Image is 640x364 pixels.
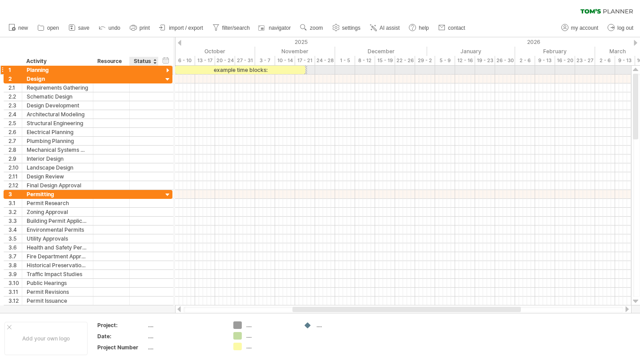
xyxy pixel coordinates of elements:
div: 2.2 [8,92,22,101]
a: new [6,22,31,34]
div: 22 - 26 [395,56,415,65]
div: February 2026 [515,47,595,56]
div: 13 - 17 [195,56,215,65]
div: Permit Issuance [27,297,88,305]
span: AI assist [380,25,400,31]
div: Schematic Design [27,92,88,101]
div: 3.12 [8,297,22,305]
span: zoom [310,25,323,31]
div: Date: [97,332,146,340]
span: new [18,25,28,31]
div: January 2026 [427,47,515,56]
div: December 2025 [335,47,427,56]
div: Project Number [97,344,146,351]
div: .... [246,343,295,350]
div: 3.5 [8,234,22,243]
div: .... [148,332,223,340]
div: Permitting [27,190,88,198]
div: Environmental Permits [27,226,88,234]
div: Fire Department Approval [27,252,88,261]
div: Project: [97,321,146,329]
div: 2.3 [8,101,22,110]
div: Structural Engineering [27,119,88,127]
div: Historical Preservation Approval [27,261,88,269]
div: .... [148,344,223,351]
div: Plumbing Planning [27,137,88,145]
div: Electrical Planning [27,128,88,136]
a: undo [96,22,123,34]
div: Permit Revisions [27,288,88,296]
a: help [407,22,432,34]
div: 12 - 16 [455,56,475,65]
div: .... [246,321,295,329]
a: AI assist [368,22,402,34]
div: example time blocks: [175,66,305,74]
span: import / export [169,25,203,31]
a: contact [436,22,468,34]
span: open [47,25,59,31]
div: 1 - 5 [335,56,355,65]
div: Zoning Approval [27,208,88,216]
a: import / export [157,22,206,34]
a: open [35,22,62,34]
a: save [66,22,92,34]
div: Health and Safety Permits [27,243,88,252]
div: 3.2 [8,208,22,216]
div: 2.4 [8,110,22,119]
div: Resource [97,57,124,66]
div: 3.1 [8,199,22,207]
div: 17 - 21 [295,56,315,65]
div: Add your own logo [4,322,88,355]
div: Public Hearings [27,279,88,287]
div: 3 - 7 [255,56,275,65]
div: 10 - 14 [275,56,295,65]
div: 23 - 27 [575,56,595,65]
div: 3.3 [8,217,22,225]
div: 3 [8,190,22,198]
div: 3.4 [8,226,22,234]
div: Requirements Gathering [27,83,88,92]
div: 3.7 [8,252,22,261]
a: my account [559,22,601,34]
div: Mechanical Systems Design [27,146,88,154]
span: navigator [269,25,291,31]
a: zoom [298,22,325,34]
div: 2 [8,75,22,83]
a: log out [605,22,636,34]
div: 20 - 24 [215,56,235,65]
div: Permit Research [27,199,88,207]
div: 2.10 [8,163,22,172]
div: 26 - 30 [495,56,515,65]
div: Architectural Modeling [27,110,88,119]
div: 9 - 13 [535,56,555,65]
div: October 2025 [163,47,255,56]
span: settings [342,25,360,31]
div: .... [246,332,295,340]
div: 6 - 10 [175,56,195,65]
div: Status [134,57,153,66]
div: 27 - 31 [235,56,255,65]
div: Traffic Impact Studies [27,270,88,278]
span: filter/search [222,25,250,31]
span: log out [617,25,633,31]
div: Final Design Approval [27,181,88,190]
div: Landscape Design [27,163,88,172]
span: my account [571,25,598,31]
a: navigator [257,22,293,34]
div: 9 - 13 [615,56,635,65]
div: 2 - 6 [515,56,535,65]
div: 2.8 [8,146,22,154]
span: undo [108,25,120,31]
div: 8 - 12 [355,56,375,65]
div: 3.11 [8,288,22,296]
span: save [78,25,89,31]
span: print [140,25,150,31]
div: 3.10 [8,279,22,287]
div: 2.12 [8,181,22,190]
div: 16 - 20 [555,56,575,65]
div: 2.9 [8,154,22,163]
a: settings [330,22,363,34]
div: Design Development [27,101,88,110]
div: 3.9 [8,270,22,278]
div: 2.7 [8,137,22,145]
